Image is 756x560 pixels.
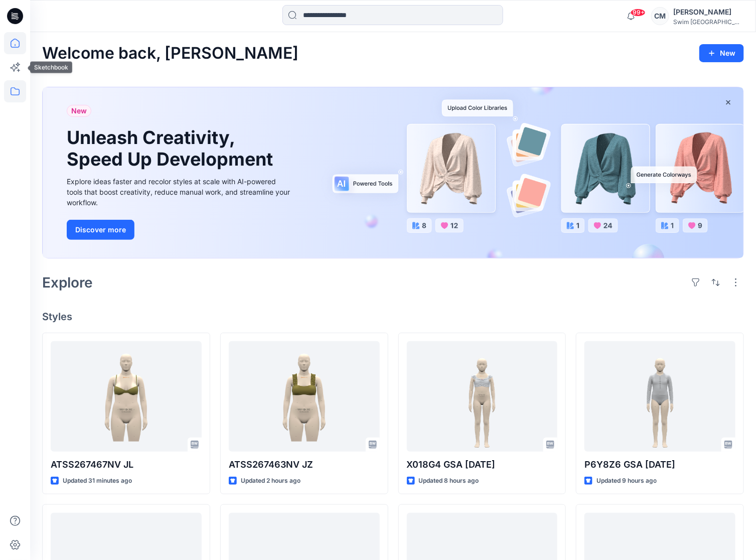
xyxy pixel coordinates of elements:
[67,220,134,240] button: Discover more
[51,341,202,452] a: ATSS267467NV JL
[673,18,743,26] div: Swim [GEOGRAPHIC_DATA]
[407,458,558,472] p: X018G4 GSA [DATE]
[241,476,300,486] p: Updated 2 hours ago
[419,476,479,486] p: Updated 8 hours ago
[71,105,87,117] span: New
[584,341,735,452] a: P6Y8Z6 GSA 2025.09.02
[42,274,93,291] h2: Explore
[63,476,132,486] p: Updated 31 minutes ago
[699,44,744,62] button: New
[229,458,380,472] p: ATSS267463NV JZ
[51,458,202,472] p: ATSS267467NV JL
[67,220,292,240] a: Discover more
[673,6,743,18] div: [PERSON_NAME]
[42,44,298,63] h2: Welcome back, [PERSON_NAME]
[67,127,277,170] h1: Unleash Creativity, Speed Up Development
[42,311,744,323] h4: Styles
[651,7,669,25] div: CM
[67,176,292,208] div: Explore ideas faster and recolor styles at scale with AI-powered tools that boost creativity, red...
[584,458,735,472] p: P6Y8Z6 GSA [DATE]
[596,476,657,486] p: Updated 9 hours ago
[407,341,558,452] a: X018G4 GSA 2025.9.2
[631,9,646,17] span: 99+
[229,341,380,452] a: ATSS267463NV JZ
